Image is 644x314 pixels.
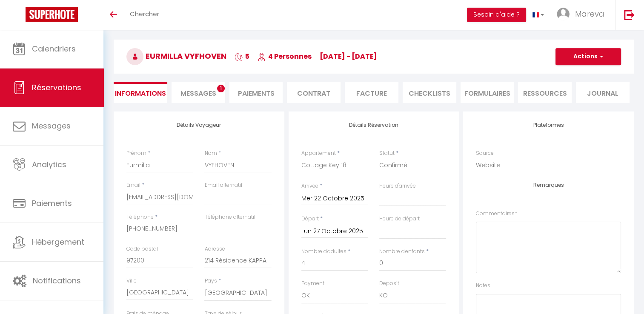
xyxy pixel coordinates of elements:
[403,82,456,103] li: CHECKLISTS
[557,8,570,20] img: ...
[258,51,312,61] span: 4 Personnes
[476,182,621,188] h4: Remarques
[32,237,84,247] span: Hébergement
[301,149,336,157] label: Appartement
[301,215,319,223] label: Départ
[379,215,420,223] label: Heure de départ
[301,248,346,256] label: Nombre d'adultes
[32,120,71,131] span: Messages
[301,280,324,288] label: Payment
[217,85,225,92] span: 1
[126,213,154,221] label: Téléphone
[467,8,526,22] button: Besoin d'aide ?
[130,9,159,18] span: Chercher
[379,182,416,190] label: Heure d'arrivée
[204,149,217,157] label: Nom
[476,282,490,290] label: Notes
[287,82,341,103] li: Contrat
[379,149,395,157] label: Statut
[204,181,242,189] label: Email alternatif
[33,275,81,286] span: Notifications
[575,9,604,19] span: Mareva
[235,51,249,61] span: 5
[379,248,425,256] label: Nombre d'enfants
[126,277,137,285] label: Ville
[32,43,76,54] span: Calendriers
[624,9,635,20] img: logout
[476,210,517,218] label: Commentaires
[204,245,225,253] label: Adresse
[518,82,572,103] li: Ressources
[301,182,318,190] label: Arrivée
[555,48,621,65] button: Actions
[204,213,255,221] label: Téléphone alternatif
[32,198,72,208] span: Paiements
[379,280,399,288] label: Deposit
[114,82,167,103] li: Informations
[576,82,630,103] li: Journal
[32,159,66,170] span: Analytics
[204,277,217,285] label: Pays
[126,245,158,253] label: Code postal
[180,88,216,98] span: Messages
[126,181,140,189] label: Email
[461,82,514,103] li: FORMULAIRES
[32,82,81,93] span: Réservations
[476,122,621,128] h4: Plateformes
[126,149,146,157] label: Prénom
[320,51,377,61] span: [DATE] - [DATE]
[345,82,398,103] li: Facture
[126,51,226,61] span: Eurmilla VYFHOVEN
[126,122,272,128] h4: Détails Voyageur
[476,149,494,157] label: Source
[26,7,78,22] img: Super Booking
[229,82,283,103] li: Paiements
[301,122,447,128] h4: Détails Réservation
